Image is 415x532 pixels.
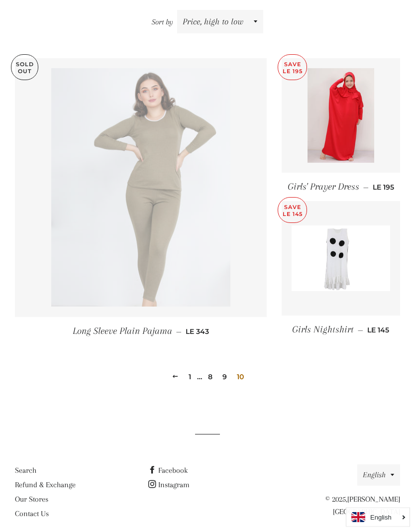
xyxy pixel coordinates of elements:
p: Save LE 145 [278,198,307,223]
a: 8 [204,370,216,385]
a: Our Stores [15,495,48,504]
span: LE 343 [186,327,209,336]
button: English [357,465,400,486]
a: Long Sleeve Plain Pajama — LE 343 [15,318,267,346]
a: 1 [185,370,195,385]
i: English [370,514,392,521]
span: LE 195 [373,183,394,192]
span: — [363,183,369,192]
a: Contact Us [15,510,49,519]
span: … [197,374,202,381]
span: Girls' Prayer Dress [288,182,359,193]
a: Search [15,466,36,475]
span: LE 145 [367,326,389,335]
span: 10 [233,370,248,385]
p: Sold Out [11,55,38,81]
a: English [351,512,405,523]
p: Save LE 195 [278,55,307,81]
span: Long Sleeve Plain Pajama [73,326,172,337]
a: [PERSON_NAME] [GEOGRAPHIC_DATA] [333,495,400,517]
a: 9 [218,370,231,385]
span: — [358,326,363,335]
span: Sort by [152,18,173,27]
a: Instagram [148,481,190,490]
a: Refund & Exchange [15,481,76,490]
span: — [176,327,182,336]
a: Girls Nightshirt — LE 145 [282,316,400,344]
a: Facebook [148,466,188,475]
span: Girls Nightshirt [292,324,354,335]
a: Girls' Prayer Dress — LE 195 [282,173,400,202]
p: © 2025, [282,494,400,519]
